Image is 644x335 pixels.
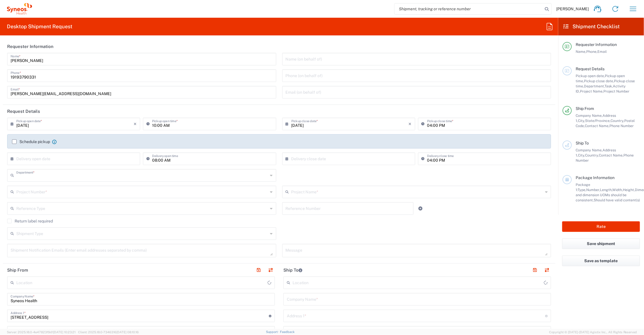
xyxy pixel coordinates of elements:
[134,119,137,129] i: ×
[580,89,603,93] span: Project Name,
[53,330,75,334] span: [DATE] 10:23:21
[576,42,617,47] span: Requester Information
[576,141,589,145] span: Ship To
[576,67,605,71] span: Request Details
[7,219,53,223] label: Return label required
[116,330,139,334] span: [DATE] 08:10:16
[12,139,50,144] label: Schedule pickup
[612,188,623,192] span: Width,
[585,124,609,128] span: Contact Name,
[395,3,543,14] input: Shipment, tracking or reference number
[594,198,640,202] span: Should have valid content(s)
[586,49,597,54] span: Phone,
[597,49,607,54] span: Email
[562,256,640,266] button: Save as template
[584,84,605,88] span: Department,
[576,106,594,111] span: Ship From
[556,6,589,11] span: [PERSON_NAME]
[562,238,640,249] button: Save shipment
[605,84,613,88] span: Task,
[563,23,620,30] h2: Shipment Checklist
[7,23,72,30] h2: Desktop Shipment Request
[7,267,28,273] h2: Ship From
[600,188,612,192] span: Length,
[78,330,139,334] span: Client: 2025.18.0-7346316
[7,330,75,334] span: Server: 2025.18.0-4e47823f9d1
[611,119,624,123] span: Country,
[7,44,53,49] h2: Requester Information
[7,109,40,114] h2: Request Details
[280,330,295,334] a: Feedback
[609,124,634,128] span: Phone Number
[578,153,585,157] span: City,
[623,188,635,192] span: Height,
[283,267,302,273] h2: Ship To
[578,119,585,123] span: City,
[562,221,640,232] button: Rate
[266,330,280,334] a: Support
[409,119,412,129] i: ×
[576,74,605,78] span: Pickup open date,
[549,330,637,335] span: Copyright © [DATE]-[DATE] Agistix Inc., All Rights Reserved
[576,148,603,152] span: Company Name,
[576,175,615,180] span: Package Information
[576,113,603,118] span: Company Name,
[586,188,600,192] span: Number,
[599,153,623,157] span: Contact Name,
[603,89,629,93] span: Project Number
[578,188,586,192] span: Type,
[584,79,614,83] span: Pickup close date,
[585,153,599,157] span: Country,
[585,119,611,123] span: State/Province,
[417,204,425,212] a: Add Reference
[576,182,590,192] span: Package 1:
[576,49,586,54] span: Name,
